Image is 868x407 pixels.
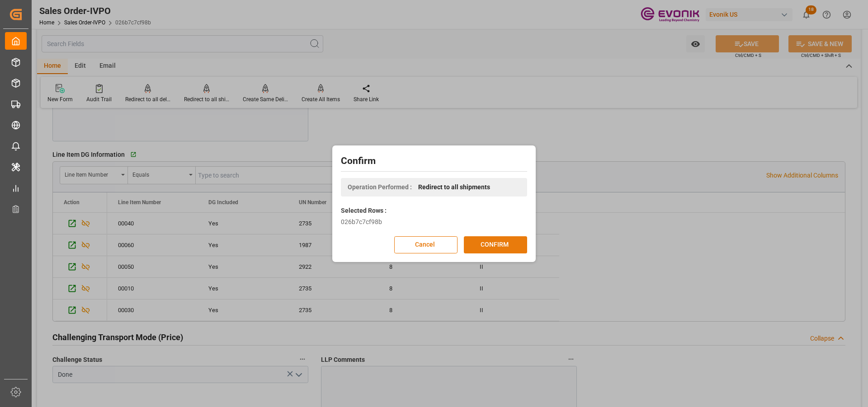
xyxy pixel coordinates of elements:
label: Selected Rows : [341,206,387,215]
span: Operation Performed : [348,182,412,192]
h2: Confirm [341,154,527,168]
button: CONFIRM [464,236,527,253]
span: Redirect to all shipments [418,182,490,192]
button: Cancel [394,236,458,253]
div: 026b7c7cf98b [341,217,527,227]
